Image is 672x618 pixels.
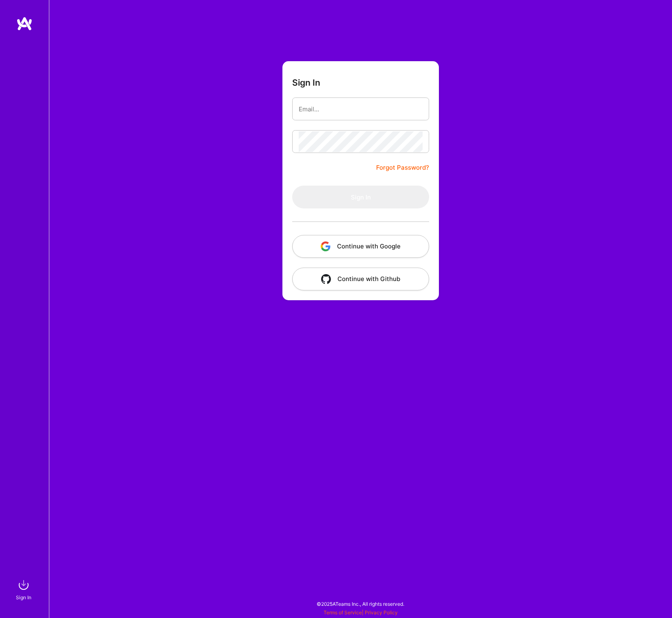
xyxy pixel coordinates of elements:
[321,274,331,284] img: icon
[324,609,362,616] a: Terms of Service
[16,16,33,31] img: logo
[292,235,429,258] button: Continue with Google
[376,163,429,173] a: Forgot Password?
[292,78,320,88] h3: Sign In
[17,577,32,602] a: sign inSign In
[365,609,398,616] a: Privacy Policy
[324,609,398,616] span: |
[16,593,31,602] div: Sign In
[321,241,330,251] img: icon
[15,577,32,593] img: sign in
[292,268,429,290] button: Continue with Github
[49,594,672,614] div: © 2025 ATeams Inc., All rights reserved.
[292,186,429,208] button: Sign In
[299,99,423,120] input: Email...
